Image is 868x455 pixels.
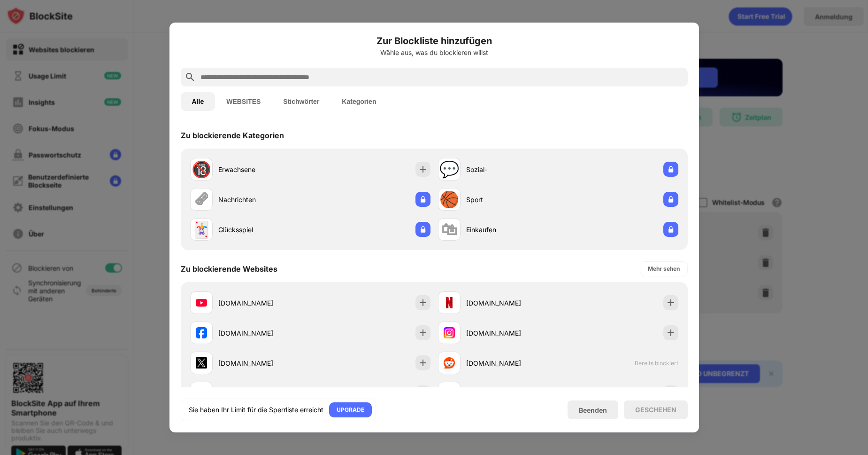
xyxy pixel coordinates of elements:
div: 🛍 [441,220,457,239]
div: Nachrichten [218,195,310,204]
div: GESCHEHEN [635,406,676,414]
div: [DOMAIN_NAME] [218,328,310,338]
div: Mehr sehen [648,264,680,274]
div: Wähle aus, was du blockieren willst [181,49,688,56]
div: Sport [466,195,558,204]
div: [DOMAIN_NAME] [466,298,558,308]
div: Beenden [579,406,607,414]
img: favicons [196,327,207,338]
h6: Zur Blockliste hinzufügen [181,34,688,48]
div: Einkaufen [466,225,558,235]
div: [DOMAIN_NAME] [466,328,558,338]
img: search.svg [184,71,196,83]
div: Sie haben Ihr Limit für die Sperrliste erreicht [189,405,323,415]
img: favicons [196,297,207,308]
span: Bereits blockiert [635,360,678,367]
div: 🗞 [193,190,209,209]
div: Zu blockierende Websites [181,264,277,274]
img: favicons [196,357,207,369]
div: [DOMAIN_NAME] [466,358,558,368]
div: Zu blockierende Kategorien [181,131,284,140]
div: 🔞 [192,160,211,179]
div: 🃏 [192,220,211,239]
div: UPGRADE [337,405,364,415]
button: Alle [181,92,215,111]
img: favicons [444,297,455,308]
div: [DOMAIN_NAME] [218,298,310,308]
img: favicons [444,357,455,369]
div: Erwachsene [218,165,310,174]
div: Glücksspiel [218,225,310,235]
div: [DOMAIN_NAME] [218,358,310,368]
div: Sozial- [466,165,558,174]
button: Kategorien [330,92,387,111]
button: WEBSITES [215,92,272,111]
img: favicons [444,327,455,338]
div: 💬 [439,160,459,179]
button: Stichwörter [272,92,330,111]
div: 🏀 [439,190,459,209]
